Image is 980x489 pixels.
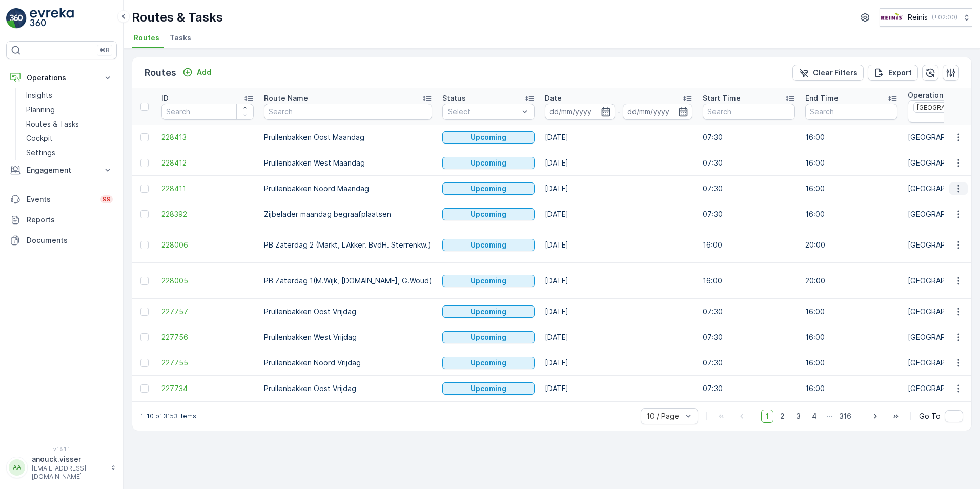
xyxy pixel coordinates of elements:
[471,276,506,286] p: Upcoming
[161,307,254,317] a: 227757
[908,90,943,100] p: Operation
[6,189,117,210] a: Events99
[880,12,904,23] img: Reinis-Logo-Vrijstaand_Tekengebied-1-copy2_aBO4n7j.png
[134,33,159,43] span: Routes
[264,104,432,120] input: Search
[161,209,254,219] a: 228392
[442,239,535,251] button: Upcoming
[26,119,79,129] p: Routes & Tasks
[761,410,773,423] span: 1
[161,104,254,120] input: Search
[103,195,111,203] p: 99
[703,240,795,250] p: 16:00
[888,68,912,78] p: Export
[161,184,254,194] a: 228411
[140,241,149,249] div: Toggle Row Selected
[6,160,117,180] button: Engagement
[140,308,149,316] div: Toggle Row Selected
[132,9,223,26] p: Routes & Tasks
[140,412,196,420] p: 1-10 of 3153 items
[264,276,432,286] p: PB Zaterdag 1(M.Wijk, [DOMAIN_NAME], G.Woud)
[471,307,506,317] p: Upcoming
[442,382,535,395] button: Upcoming
[471,132,506,142] p: Upcoming
[264,158,432,168] p: Prullenbakken West Maandag
[6,446,117,452] span: v 1.51.1
[140,210,149,218] div: Toggle Row Selected
[140,333,149,341] div: Toggle Row Selected
[471,332,506,342] p: Upcoming
[264,307,432,317] p: Prullenbakken Oost Vrijdag
[27,235,113,246] p: Documents
[161,276,254,286] span: 228005
[140,185,149,193] div: Toggle Row Selected
[805,184,897,194] p: 16:00
[703,104,795,120] input: Search
[805,307,897,317] p: 16:00
[540,299,698,324] td: [DATE]
[703,93,741,104] p: Start Time
[161,158,254,168] a: 228412
[264,383,432,394] p: Prullenbakken Oost Vrijdag
[161,383,254,394] a: 227734
[22,146,117,160] a: Settings
[170,33,191,43] span: Tasks
[264,332,432,342] p: Prullenbakken West Vrijdag
[617,106,621,118] p: -
[868,65,918,81] button: Export
[442,275,535,287] button: Upcoming
[264,209,432,219] p: Zijbelader maandag begraafplaatsen
[32,464,106,481] p: [EMAIL_ADDRESS][DOMAIN_NAME]
[703,332,795,342] p: 07:30
[540,125,698,150] td: [DATE]
[442,305,535,318] button: Upcoming
[26,90,52,100] p: Insights
[32,454,106,464] p: anouck.visser
[264,93,308,104] p: Route Name
[27,165,96,175] p: Engagement
[9,459,25,476] div: AA
[448,107,519,117] p: Select
[442,182,535,195] button: Upcoming
[623,104,693,120] input: dd/mm/yyyy
[22,117,117,131] a: Routes & Tasks
[26,133,53,144] p: Cockpit
[703,158,795,168] p: 07:30
[540,376,698,401] td: [DATE]
[471,240,506,250] p: Upcoming
[197,67,211,77] p: Add
[30,8,74,29] img: logo_light-DOdMpM7g.png
[6,68,117,88] button: Operations
[805,276,897,286] p: 20:00
[805,93,839,104] p: End Time
[805,332,897,342] p: 16:00
[805,132,897,142] p: 16:00
[805,358,897,368] p: 16:00
[540,350,698,376] td: [DATE]
[471,158,506,168] p: Upcoming
[140,277,149,285] div: Toggle Row Selected
[264,132,432,142] p: Prullenbakken Oost Maandag
[545,104,615,120] input: dd/mm/yyyy
[540,324,698,350] td: [DATE]
[161,358,254,368] a: 227755
[880,8,972,27] button: Reinis(+02:00)
[442,93,466,104] p: Status
[914,103,961,112] div: [GEOGRAPHIC_DATA]
[791,410,805,423] span: 3
[6,210,117,230] a: Reports
[161,332,254,342] a: 227756
[540,176,698,201] td: [DATE]
[540,263,698,299] td: [DATE]
[99,46,110,54] p: ⌘B
[826,410,832,423] p: ...
[805,209,897,219] p: 16:00
[6,230,117,251] a: Documents
[703,383,795,394] p: 07:30
[540,227,698,263] td: [DATE]
[805,240,897,250] p: 20:00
